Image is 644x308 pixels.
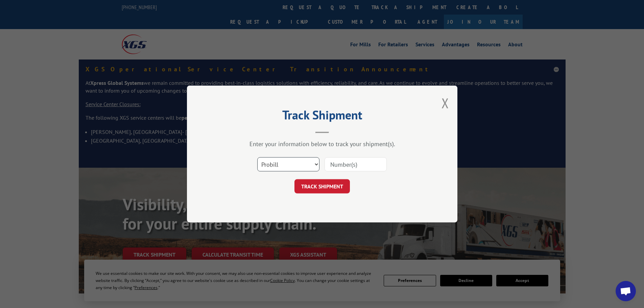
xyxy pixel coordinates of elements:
[221,110,424,123] h2: Track Shipment
[221,140,424,148] div: Enter your information below to track your shipment(s).
[325,157,387,171] input: Number(s)
[442,94,449,112] button: Close modal
[616,281,636,301] a: Open chat
[294,179,350,193] button: TRACK SHIPMENT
